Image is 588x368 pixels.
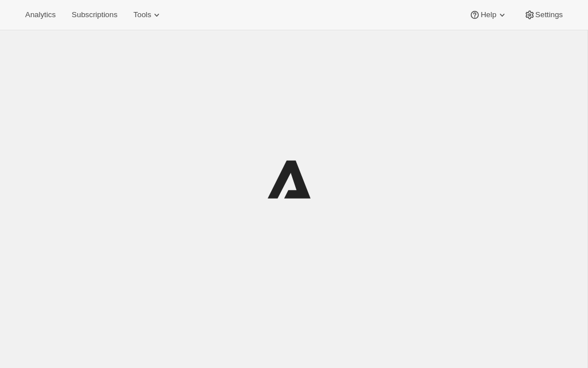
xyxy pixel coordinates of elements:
[18,7,62,23] button: Analytics
[25,10,55,19] span: Analytics
[133,10,151,19] span: Tools
[126,7,169,23] button: Tools
[71,10,117,19] span: Subscriptions
[462,7,514,23] button: Help
[65,7,124,23] button: Subscriptions
[535,10,563,19] span: Settings
[480,10,496,19] span: Help
[517,7,570,23] button: Settings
